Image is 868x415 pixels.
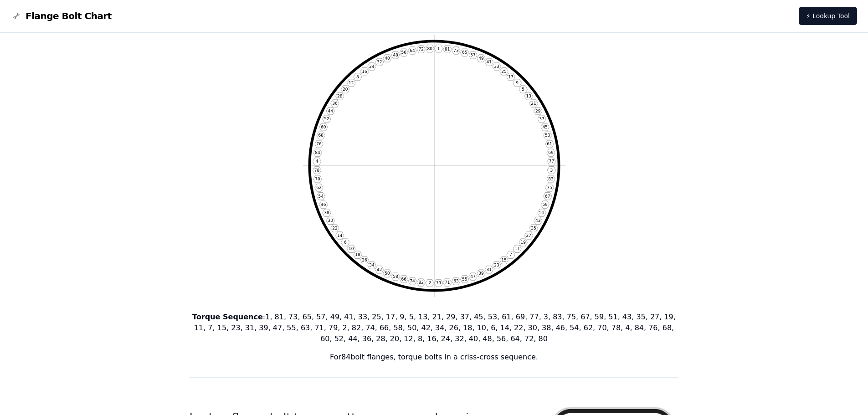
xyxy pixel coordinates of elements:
text: 49 [478,56,484,61]
a: Flange Bolt Chart LogoFlange Bolt Chart [11,10,112,22]
text: 30 [328,218,333,223]
text: 59 [542,202,548,207]
text: 58 [393,274,398,279]
text: 26 [362,258,367,262]
text: 38 [324,210,329,215]
text: 61 [547,142,552,146]
text: 63 [453,279,459,283]
text: 45 [542,125,548,129]
text: 29 [535,109,540,113]
text: 80 [427,46,432,51]
text: 72 [418,47,424,51]
text: 73 [453,48,459,53]
text: 55 [462,277,467,282]
a: ⚡ Lookup Tool [799,7,857,25]
span: Flange Bolt Chart [26,10,112,22]
text: 25 [501,69,507,74]
text: 75 [547,185,552,190]
text: 1 [437,46,440,51]
text: 71 [445,280,450,285]
text: 66 [401,277,406,282]
text: 54 [318,194,324,199]
text: 22 [332,226,338,231]
text: 50 [385,271,390,276]
text: 12 [349,81,354,85]
text: 47 [470,274,476,279]
text: 52 [324,117,329,121]
text: 28 [337,94,342,98]
text: 18 [355,252,360,257]
text: 19 [520,240,526,245]
text: 20 [343,87,348,92]
text: 6 [344,240,346,245]
text: 40 [385,56,390,61]
text: 33 [494,64,499,69]
text: 8 [356,75,359,79]
text: 36 [332,101,338,106]
text: 83 [548,177,554,181]
text: 60 [321,125,326,129]
text: 64 [410,48,415,53]
text: 31 [486,267,492,272]
text: 56 [401,50,406,55]
text: 4 [315,159,318,164]
text: 13 [526,94,531,98]
text: 37 [539,117,544,121]
text: 27 [526,233,531,238]
text: 44 [328,109,333,113]
text: 11 [514,246,520,251]
img: Flange Bolt Chart Logo [11,10,22,21]
text: 74 [410,279,415,283]
text: 79 [436,281,441,285]
text: 5 [522,87,524,92]
text: 3 [550,168,553,173]
text: 46 [321,202,326,207]
text: 76 [316,142,322,146]
text: 70 [315,177,320,181]
text: 35 [531,226,536,231]
text: 43 [535,218,540,223]
text: 69 [548,150,554,155]
text: 7 [509,252,512,257]
text: 24 [369,64,375,69]
b: Torque Sequence [192,313,263,321]
text: 41 [486,60,492,64]
text: 53 [545,133,550,138]
text: 84 [315,150,320,155]
text: 14 [337,233,342,238]
text: 39 [478,271,484,276]
text: 21 [531,101,536,106]
text: 34 [369,263,375,267]
text: 9 [516,81,519,85]
text: 57 [470,53,476,57]
text: 10 [349,246,354,251]
text: 42 [376,267,382,272]
text: 17 [508,75,514,79]
text: 67 [545,194,550,199]
text: 68 [318,133,324,138]
text: 48 [393,53,398,57]
text: 77 [549,159,554,164]
text: 62 [316,185,322,190]
p: For 84 bolt flanges, torque bolts in a criss-cross sequence. [190,352,679,363]
text: 51 [539,210,544,215]
text: 78 [314,168,319,173]
text: 81 [445,47,450,51]
p: : 1, 81, 73, 65, 57, 49, 41, 33, 25, 17, 9, 5, 13, 21, 29, 37, 45, 53, 61, 69, 77, 3, 83, 75, 67,... [190,312,679,344]
text: 15 [501,258,507,262]
text: 2 [428,281,431,285]
text: 65 [462,50,467,55]
text: 82 [418,280,424,285]
text: 32 [376,60,382,64]
text: 16 [362,69,367,74]
text: 23 [494,263,499,267]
